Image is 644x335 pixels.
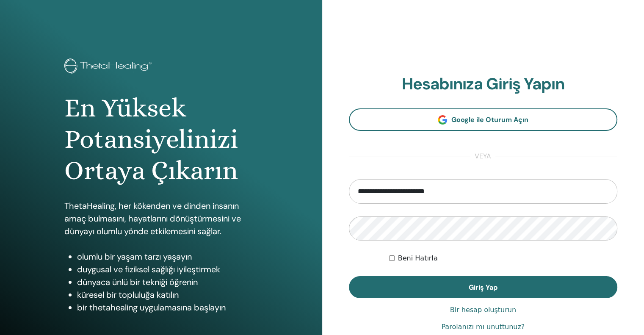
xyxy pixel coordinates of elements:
[77,277,198,288] font: dünyaca ünlü bir tekniği öğrenin
[402,73,564,94] font: Hesabınıza Giriş Yapın
[441,322,525,332] a: Parolanızı mı unuttunuz?
[64,200,241,237] font: ThetaHealing, her kökenden ve dinden insanın amaç bulmasını, hayatlarını dönüştürmesini ve dünyay...
[349,108,618,131] a: Google ile Oturum Açın
[475,152,491,161] font: veya
[77,302,226,313] font: bir thetahealing uygulamasına başlayın
[450,306,516,314] font: Bir hesap oluşturun
[77,264,220,275] font: duygusal ve fiziksel sağlığı iyileştirmek
[77,289,179,300] font: küresel bir topluluğa katılın
[64,93,238,186] font: En Yüksek Potansiyelinizi Ortaya Çıkarın
[77,251,192,262] font: olumlu bir yaşam tarzı yaşayın
[398,254,438,262] font: Beni Hatırla
[389,253,617,263] div: Beni süresiz olarak veya manuel olarak çıkış yapana kadar kimlik doğrulamalı tut
[441,323,525,331] font: Parolanızı mı unuttunuz?
[451,115,528,124] font: Google ile Oturum Açın
[349,276,618,298] button: Giriş Yap
[469,283,498,292] font: Giriş Yap
[450,305,516,315] a: Bir hesap oluşturun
